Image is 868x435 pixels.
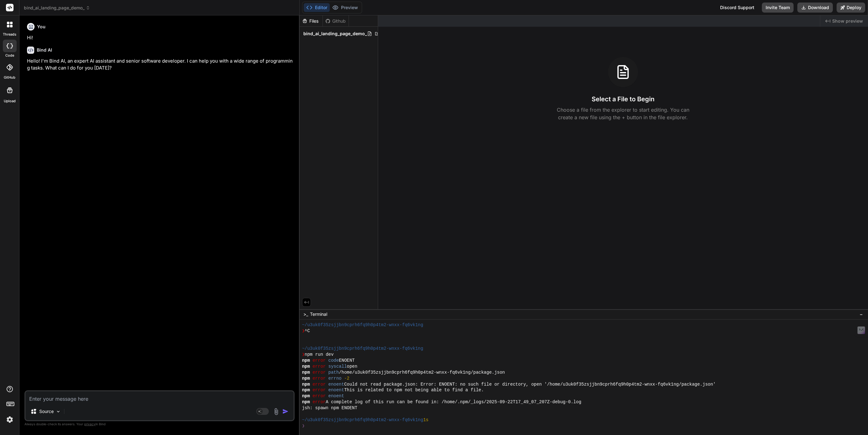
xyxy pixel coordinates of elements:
[305,328,310,334] span: ^C
[37,24,46,30] h6: You
[302,358,310,364] span: npm
[5,53,14,58] label: code
[302,399,310,405] span: npm
[305,352,334,358] span: npm run dev
[37,47,52,53] h6: Bind AI
[762,3,794,13] button: Invite Team
[339,370,505,376] span: /home/u3uk0f35zsjjbn9cprh6fq9h0p4tm2-wnxx-fq6vk1ng/package.json
[39,408,54,415] p: Source
[328,376,342,382] span: errno
[339,358,355,364] span: ENOENT
[347,364,357,370] span: open
[312,358,326,364] span: error
[3,32,16,37] label: threads
[300,18,323,24] div: Files
[592,95,654,103] h3: Select a File to Begin
[716,3,758,13] div: Discord Support
[328,393,344,399] span: enoent
[312,387,326,393] span: error
[328,382,344,388] span: enoent
[858,309,864,319] button: −
[282,408,289,415] img: icon
[302,382,310,388] span: npm
[84,422,95,426] span: privacy
[302,346,423,352] span: ~/u3uk0f35zsjjbn9cprh6fq9h0p4tm2-wnxx-fq6vk1ng
[302,376,310,382] span: npm
[24,421,295,427] p: Always double-check its answers. Your in Bind
[4,98,16,104] label: Upload
[860,311,863,317] span: −
[837,3,865,13] button: Deploy
[302,328,305,334] span: ❯
[832,18,863,24] span: Show preview
[328,370,339,376] span: path
[312,370,326,376] span: error
[312,364,326,370] span: error
[328,387,344,393] span: enoent
[273,408,280,415] img: attachment
[553,106,693,121] p: Choose a file from the explorer to start editing. You can create a new file using the + button in...
[4,75,15,80] label: GitHub
[302,352,305,358] span: ❯
[302,393,310,399] span: npm
[302,417,423,423] span: ~/u3uk0f35zsjjbn9cprh6fq9h0p4tm2-wnxx-fq6vk1ng
[312,393,326,399] span: error
[328,364,347,370] span: syscall
[4,414,15,425] img: settings
[312,382,326,388] span: error
[304,3,330,12] button: Editor
[27,58,293,72] p: Hello! I'm Bind AI, an expert AI assistant and senior software developer. I can help you with a w...
[302,405,357,411] span: jsh: spawn npm ENOENT
[302,370,310,376] span: npm
[330,3,361,12] button: Preview
[310,311,327,317] span: Terminal
[423,417,429,423] span: 1s
[312,399,326,405] span: error
[326,399,581,405] span: A complete log of this run can be found in: /home/.npm/_logs/2025-09-22T17_49_07_207Z-debug-0.log
[303,311,308,317] span: >_
[302,387,310,393] span: npm
[344,376,350,382] span: -2
[302,364,310,370] span: npm
[302,322,423,328] span: ~/u3uk0f35zsjjbn9cprh6fq9h0p4tm2-wnxx-fq6vk1ng
[328,358,339,364] span: code
[312,376,326,382] span: error
[323,18,349,24] div: Github
[302,423,305,429] span: ❯
[24,5,90,11] span: bind_ai_landing_page_demo_
[344,387,484,393] span: This is related to npm not being able to find a file.
[344,382,716,388] span: Could not read package.json: Error: ENOENT: no such file or directory, open '/home/u3uk0f35zsjjbn...
[797,3,833,13] button: Download
[27,34,293,42] p: Hi!
[303,31,367,37] span: bind_ai_landing_page_demo_
[56,409,61,414] img: Pick Models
